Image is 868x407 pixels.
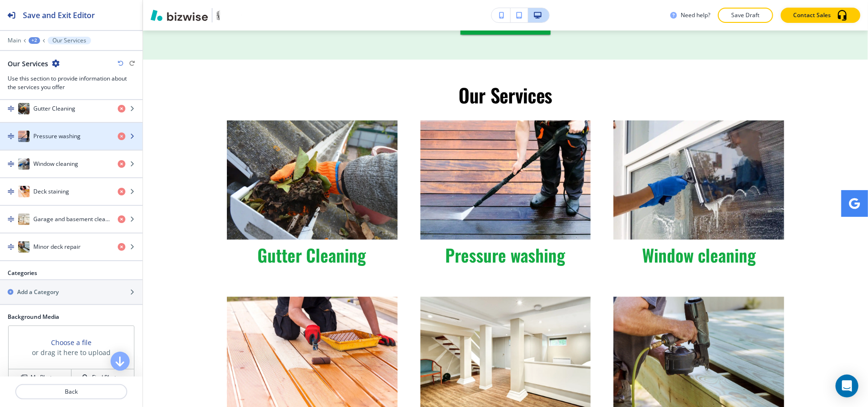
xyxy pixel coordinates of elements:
img: Bizwise Logo [151,10,208,21]
a: Social media link to google account [841,190,868,217]
p: Back [16,387,126,396]
h4: Deck staining [33,187,69,196]
h2: Background Media [8,313,135,321]
img: Drag [8,216,14,223]
div: Choose a fileor drag it here to uploadMy PhotosFind Photos [8,325,135,387]
div: Open Intercom Messenger [836,375,858,397]
h3: Need help? [681,11,710,20]
h3: Use this section to provide information about the services you offer [8,74,135,92]
span: Pressure washing [445,242,565,267]
button: +2 [29,37,40,44]
p: Save Draft [730,11,761,20]
h2: Categories [8,269,37,277]
h4: My Photos [31,373,58,382]
button: My Photos [9,369,71,386]
h4: Garage and basement cleanout [33,215,110,224]
h4: Minor deck repair [33,243,81,251]
span: Window cleaning [642,242,756,267]
button: Choose a file [51,337,92,347]
span: Our Services [459,81,552,109]
h4: Window cleaning [33,160,78,168]
h2: Save and Exit Editor [23,10,95,21]
button: Contact Sales [781,8,860,23]
img: Drag [8,244,14,250]
h2: Add a Category [17,288,59,296]
p: Contact Sales [793,11,831,20]
h4: Pressure washing [33,132,81,141]
span: Gutter Cleaning [258,242,367,267]
img: <p class="ql-align-center"><span style="color: rgb(19, 171, 67);">Pressure washing</span></p> [420,121,591,240]
img: <p class="ql-align-center"><span style="color: rgb(19, 171, 67);">Gutter Cleaning</span></p> [227,121,398,240]
img: <p class="ql-align-center"><span style="color: rgb(19, 171, 67);">Window cleaning</span></p> [613,121,784,240]
h4: Gutter Cleaning [33,104,75,113]
h3: or drag it here to upload [32,347,111,357]
h4: Find Photos [92,373,123,382]
img: Drag [8,161,14,167]
button: Back [15,384,127,399]
p: Our Services [52,37,86,44]
img: Your Logo [216,10,242,20]
img: Drag [8,188,14,195]
button: Save Draft [718,8,773,23]
img: Drag [8,133,14,140]
button: Main [8,37,21,44]
h2: Our Services [8,59,48,69]
img: Drag [8,105,14,112]
button: Find Photos [71,369,134,386]
button: Our Services [48,37,91,44]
